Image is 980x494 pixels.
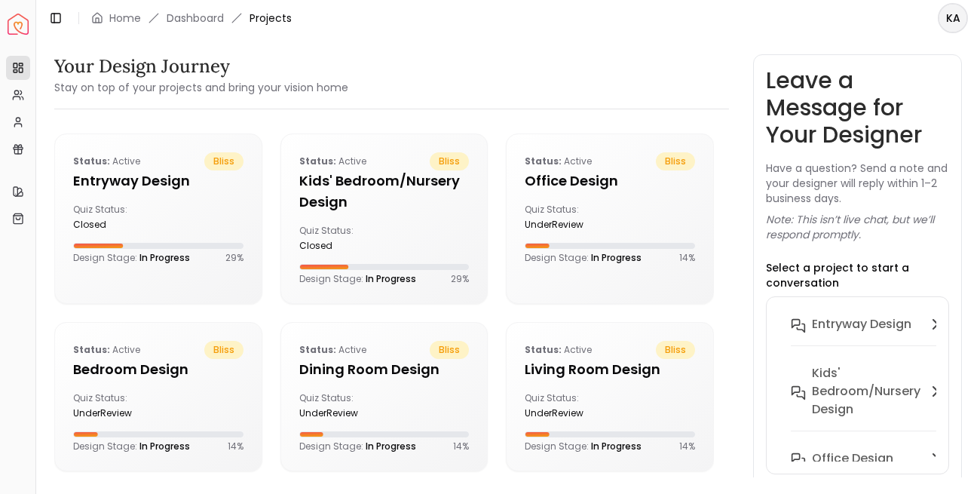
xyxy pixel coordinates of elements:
p: Design Stage: [299,440,416,453]
h5: Living Room design [525,359,695,380]
a: Spacejoy [8,14,29,35]
p: 29 % [451,273,469,285]
b: Status: [299,155,336,167]
button: Office design [779,443,957,492]
p: 14 % [453,440,469,453]
p: Design Stage: [73,440,190,453]
div: underReview [525,219,604,231]
b: Status: [525,343,562,356]
h5: Dining Room design [299,359,470,380]
button: entryway design [779,309,957,358]
a: Dashboard [167,11,224,26]
p: 14 % [228,440,243,453]
h6: Office design [812,450,893,468]
div: underReview [299,407,378,419]
div: Quiz Status: [299,392,378,419]
b: Status: [73,343,110,356]
div: Quiz Status: [525,204,604,231]
span: In Progress [139,440,190,453]
span: bliss [656,152,695,170]
p: active [299,341,366,359]
span: bliss [430,152,469,170]
a: Home [109,11,141,26]
h6: entryway design [812,315,911,333]
p: active [73,341,140,359]
p: Design Stage: [73,252,190,264]
h3: Leave a Message for Your Designer [766,67,949,149]
button: KA [938,3,968,33]
h5: Office design [525,170,695,192]
div: underReview [525,407,604,419]
span: In Progress [591,440,642,453]
span: In Progress [139,251,190,264]
h5: Bedroom design [73,359,243,380]
p: 29 % [225,252,243,264]
span: bliss [204,341,243,359]
span: bliss [656,341,695,359]
h3: Your Design Journey [54,54,348,78]
span: In Progress [591,251,642,264]
span: bliss [430,341,469,359]
p: active [525,341,592,359]
h5: entryway design [73,170,243,192]
div: closed [299,240,378,252]
p: Have a question? Send a note and your designer will reply within 1–2 business days. [766,161,949,206]
p: 14 % [679,252,695,264]
p: Design Stage: [525,252,642,264]
img: Spacejoy Logo [8,14,29,35]
button: Kids' Bedroom/Nursery design [779,358,957,443]
p: active [525,152,592,170]
span: In Progress [366,440,416,453]
div: Quiz Status: [299,225,378,252]
h6: Kids' Bedroom/Nursery design [812,364,920,419]
p: active [73,152,140,170]
div: Quiz Status: [73,204,152,231]
span: bliss [204,152,243,170]
span: Projects [250,11,292,26]
b: Status: [73,155,110,167]
p: Design Stage: [299,273,416,285]
b: Status: [299,343,336,356]
nav: breadcrumb [91,11,292,26]
small: Stay on top of your projects and bring your vision home [54,80,348,95]
div: Quiz Status: [73,392,152,419]
p: Select a project to start a conversation [766,260,949,290]
b: Status: [525,155,562,167]
div: closed [73,219,152,231]
div: underReview [73,407,152,419]
p: Design Stage: [525,440,642,453]
p: Note: This isn’t live chat, but we’ll respond promptly. [766,212,949,242]
div: Quiz Status: [525,392,604,419]
span: In Progress [366,272,416,285]
h5: Kids' Bedroom/Nursery design [299,170,470,213]
p: 14 % [679,440,695,453]
span: KA [939,5,966,32]
p: active [299,152,366,170]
